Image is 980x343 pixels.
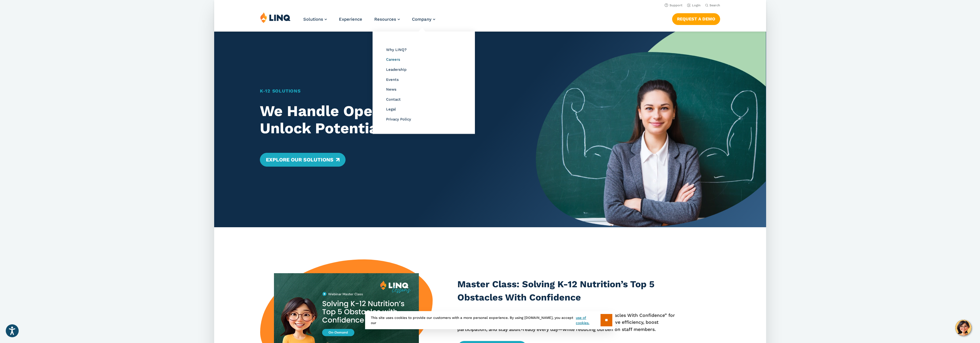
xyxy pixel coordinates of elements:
button: Hello, have a question? Let’s chat. [955,320,971,336]
h1: K‑12 Solutions [260,88,513,95]
a: News [386,87,396,91]
nav: Utility Navigation [214,2,766,8]
a: use of cookies. [576,315,600,325]
img: Home Banner [536,32,766,227]
button: Open Search Bar [705,3,720,7]
a: Login [687,3,700,7]
a: Experience [339,17,362,22]
span: Company [412,17,431,22]
h2: We Handle Operations. You Unlock Potential. [260,103,513,137]
nav: Button Navigation [672,12,720,25]
a: Privacy Policy [386,117,411,121]
a: Solutions [303,17,327,22]
a: Company [412,17,435,22]
a: Legal [386,107,396,111]
span: Solutions [303,17,323,22]
img: LINQ | K‑12 Software [260,12,291,23]
a: Why LINQ? [386,47,406,52]
h3: Master Class: Solving K-12 Nutrition’s Top 5 Obstacles With Confidence [457,278,680,304]
a: Resources [374,17,400,22]
a: Contact [386,97,400,101]
a: Careers [386,57,400,61]
a: Leadership [386,67,406,72]
div: This site uses cookies to provide our customers with a more personal experience. By using [DOMAIN... [365,311,615,329]
a: Explore Our Solutions [260,153,345,167]
a: Support [664,3,682,7]
span: Search [709,3,720,7]
a: Request a Demo [672,13,720,25]
nav: Primary Navigation [303,12,435,31]
a: Events [386,77,398,82]
span: Resources [374,17,396,22]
